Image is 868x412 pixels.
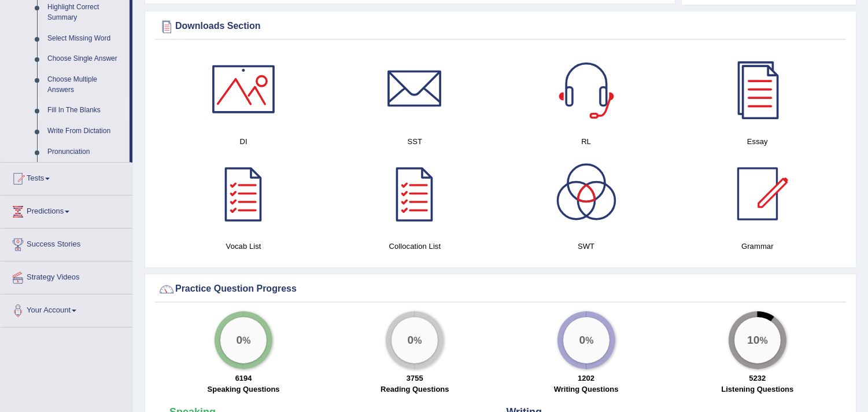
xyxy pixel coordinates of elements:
[1,262,132,290] a: Strategy Videos
[391,317,438,363] div: %
[335,135,494,148] h4: SST
[554,384,619,395] label: Writing Questions
[721,384,793,395] label: Listening Questions
[208,384,280,395] label: Speaking Questions
[678,135,837,148] h4: Essay
[1,163,132,192] a: Tests
[678,240,837,252] h4: Grammar
[407,374,423,382] strong: 3755
[220,317,267,363] div: %
[578,374,594,382] strong: 1202
[734,317,781,363] div: %
[235,374,252,382] strong: 6194
[164,240,323,252] h4: Vocab List
[158,18,843,35] div: Downloads Section
[1,295,132,323] a: Your Account
[507,135,666,148] h4: RL
[42,69,130,100] a: Choose Multiple Answers
[1,196,132,225] a: Predictions
[42,28,130,49] a: Select Missing Word
[381,384,449,395] label: Reading Questions
[335,240,494,252] h4: Collocation List
[747,334,759,347] big: 10
[237,334,243,347] big: 0
[158,281,843,298] div: Practice Question Progress
[579,334,585,347] big: 0
[42,49,130,69] a: Choose Single Answer
[507,240,666,252] h4: SWT
[42,100,130,121] a: Fill In The Blanks
[1,229,132,257] a: Success Stories
[408,334,414,347] big: 0
[563,317,610,363] div: %
[42,121,130,142] a: Write From Dictation
[42,142,130,163] a: Pronunciation
[164,135,323,148] h4: DI
[749,374,766,382] strong: 5232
